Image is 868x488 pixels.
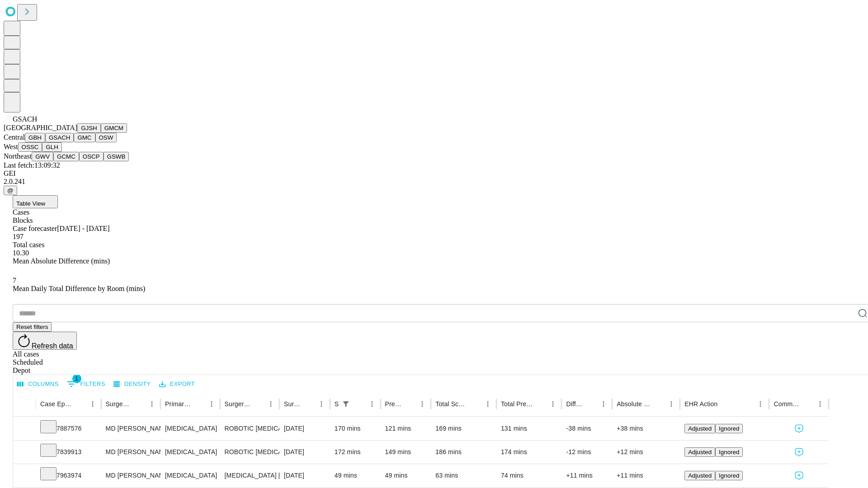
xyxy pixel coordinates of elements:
[13,225,57,232] span: Case forecaster
[566,400,584,408] div: Difference
[617,417,675,440] div: +38 mins
[684,424,715,433] button: Adjusted
[284,417,325,440] div: [DATE]
[652,398,665,410] button: Sort
[501,400,533,408] div: Total Predicted Duration
[4,169,864,178] div: GEI
[225,464,275,487] div: [MEDICAL_DATA] [MEDICAL_DATA] SIMPLE OR SINGLE
[53,152,79,161] button: GCMC
[335,464,376,487] div: 49 mins
[385,464,427,487] div: 49 mins
[16,200,45,207] span: Table View
[32,152,53,161] button: GWV
[74,133,95,142] button: GMC
[252,398,264,410] button: Sort
[13,195,58,208] button: Table View
[165,441,215,464] div: [MEDICAL_DATA]
[385,400,403,408] div: Predicted In Room Duration
[4,124,77,131] span: [GEOGRAPHIC_DATA]
[25,133,45,142] button: GBH
[32,342,73,350] span: Refresh data
[284,400,302,408] div: Surgery Date
[684,447,715,457] button: Adjusted
[13,257,110,265] span: Mean Absolute Difference (mins)
[74,398,86,410] button: Sort
[225,400,251,408] div: Surgery Name
[45,133,74,142] button: GSACH
[617,464,675,487] div: +11 mins
[715,424,743,433] button: Ignored
[101,123,127,133] button: GMCM
[225,417,275,440] div: ROBOTIC [MEDICAL_DATA] REPAIR [MEDICAL_DATA] INITIAL
[566,417,608,440] div: -38 mins
[13,322,52,332] button: Reset filters
[165,400,191,408] div: Primary Service
[617,400,651,408] div: Absolute Difference
[4,143,18,150] span: West
[719,472,739,479] span: Ignored
[688,425,712,432] span: Adjusted
[665,398,678,410] button: Menu
[40,417,97,440] div: 7887576
[335,441,376,464] div: 172 mins
[585,398,597,410] button: Sort
[65,377,108,391] button: Show filters
[13,277,16,284] span: 7
[302,398,315,410] button: Sort
[4,152,32,160] span: Northeast
[335,400,339,408] div: Scheduled In Room Duration
[801,398,814,410] button: Sort
[684,400,717,408] div: EHR Action
[106,441,156,464] div: MD [PERSON_NAME] [PERSON_NAME]
[4,133,25,141] span: Central
[315,398,328,410] button: Menu
[7,187,14,194] span: @
[715,471,743,480] button: Ignored
[264,398,277,410] button: Menu
[284,441,325,464] div: [DATE]
[40,464,97,487] div: 7963974
[13,115,37,123] span: GSACH
[715,447,743,457] button: Ignored
[340,398,352,410] div: 1 active filter
[566,464,608,487] div: +11 mins
[4,178,864,186] div: 2.0.241
[15,377,61,391] button: Select columns
[718,398,731,410] button: Sort
[547,398,559,410] button: Menu
[335,417,376,440] div: 170 mins
[57,225,109,232] span: [DATE] - [DATE]
[684,471,715,480] button: Adjusted
[205,398,218,410] button: Menu
[18,142,42,152] button: OSSC
[16,324,48,330] span: Reset filters
[146,398,158,410] button: Menu
[534,398,547,410] button: Sort
[106,417,156,440] div: MD [PERSON_NAME] [PERSON_NAME]
[95,133,117,142] button: OSW
[501,417,557,440] div: 131 mins
[13,285,145,292] span: Mean Daily Total Difference by Room (mins)
[469,398,481,410] button: Sort
[617,441,675,464] div: +12 mins
[165,417,215,440] div: [MEDICAL_DATA]
[416,398,429,410] button: Menu
[165,464,215,487] div: [MEDICAL_DATA]
[86,398,99,410] button: Menu
[18,445,31,460] button: Expand
[719,425,739,432] span: Ignored
[284,464,325,487] div: [DATE]
[72,374,81,383] span: 1
[435,464,492,487] div: 63 mins
[157,377,197,391] button: Export
[501,464,557,487] div: 74 mins
[435,441,492,464] div: 186 mins
[13,241,44,249] span: Total cases
[403,398,416,410] button: Sort
[435,417,492,440] div: 169 mins
[4,161,60,169] span: Last fetch: 13:09:32
[435,400,468,408] div: Total Scheduled Duration
[814,398,826,410] button: Menu
[340,398,352,410] button: Show filters
[111,377,153,391] button: Density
